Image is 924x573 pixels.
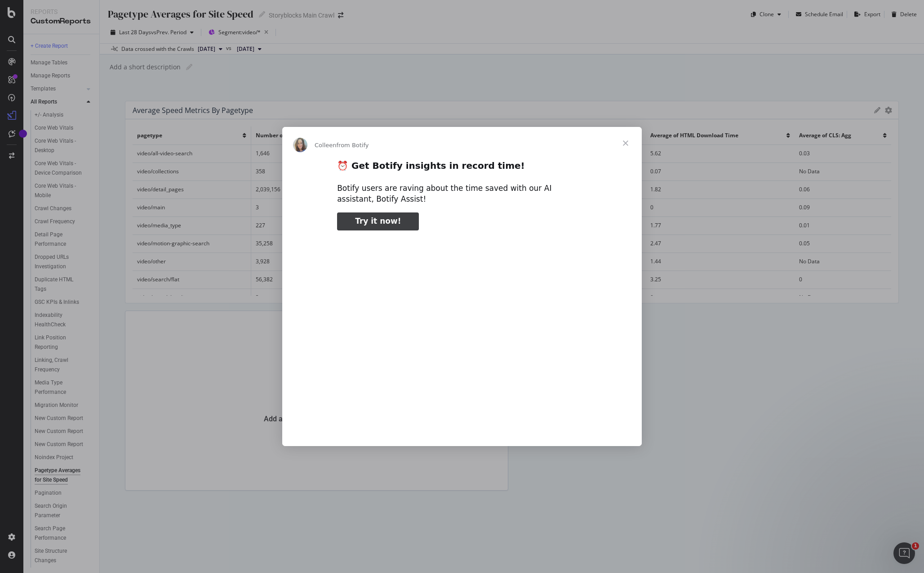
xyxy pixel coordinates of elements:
[337,160,587,176] h2: ⏰ Get Botify insights in record time!
[337,183,587,205] div: Botify users are raving about the time saved with our AI assistant, Botify Assist!
[293,138,307,152] img: Profile image for Colleen
[275,238,649,426] video: Play video
[337,212,419,230] a: Try it now!
[609,127,642,159] span: Close
[337,142,369,149] span: from Botify
[355,217,401,226] span: Try it now!
[315,142,337,149] span: Colleen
